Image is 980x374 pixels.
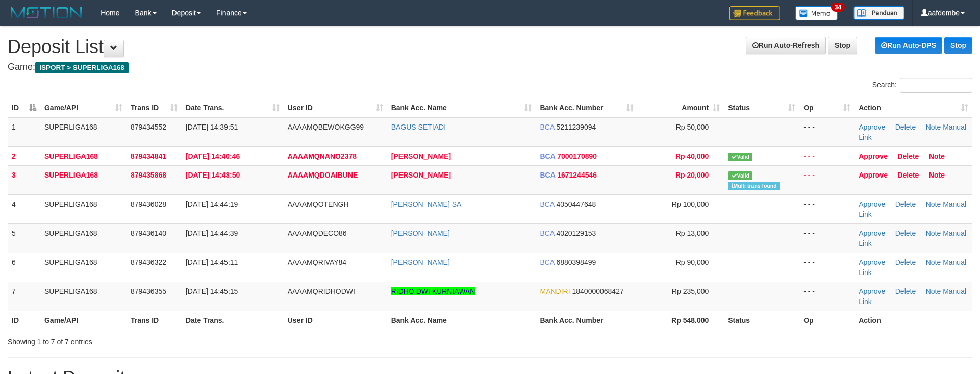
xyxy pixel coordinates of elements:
th: Action: activate to sort column ascending [855,98,972,117]
label: Search: [872,78,972,93]
a: RIDHO DWI KURNIAWAN [391,287,475,295]
td: SUPERLIGA168 [40,117,127,147]
a: Manual Link [859,258,966,277]
span: 879436322 [131,258,166,266]
a: Approve [859,200,885,208]
input: Search: [900,78,972,93]
th: Bank Acc. Name [387,311,536,330]
a: Note [926,229,941,237]
td: SUPERLIGA168 [40,194,127,223]
div: Showing 1 to 7 of 7 entries [8,333,400,347]
span: Copy 1671244546 to clipboard [557,171,597,179]
span: BCA [540,200,554,208]
td: - - - [799,165,855,194]
span: Copy 5211239094 to clipboard [556,123,596,131]
th: Bank Acc. Name: activate to sort column ascending [387,98,536,117]
a: BAGUS SETIADI [391,123,446,131]
span: Copy 4050447648 to clipboard [556,200,596,208]
a: Delete [895,123,916,131]
span: Multiple matching transaction found in bank [728,182,780,190]
a: Note [929,171,945,179]
td: 5 [8,223,40,253]
span: Rp 50,000 [676,123,709,131]
th: Status [724,311,799,330]
a: Manual Link [859,229,966,247]
span: Rp 90,000 [676,258,709,266]
th: User ID: activate to sort column ascending [284,98,387,117]
td: - - - [799,117,855,147]
a: [PERSON_NAME] SA [391,200,462,208]
span: [DATE] 14:45:11 [186,258,238,266]
span: 879436355 [131,287,166,295]
span: Rp 13,000 [676,229,709,237]
span: AAAAMQBEWOKGG99 [288,123,364,131]
span: BCA [540,229,554,237]
th: Amount: activate to sort column ascending [638,98,724,117]
span: [DATE] 14:44:19 [186,200,238,208]
td: - - - [799,146,855,165]
span: AAAAMQRIDHODWI [288,287,355,295]
span: Rp 100,000 [672,200,709,208]
th: ID: activate to sort column descending [8,98,40,117]
a: [PERSON_NAME] [391,258,450,266]
span: BCA [540,258,554,266]
span: [DATE] 14:44:39 [186,229,238,237]
th: Bank Acc. Number: activate to sort column ascending [536,98,638,117]
td: SUPERLIGA168 [40,282,127,311]
a: Stop [944,37,972,54]
span: Rp 235,000 [672,287,709,295]
td: - - - [799,253,855,282]
td: 4 [8,194,40,223]
span: Copy 1840000068427 to clipboard [572,287,623,295]
img: Button%20Memo.svg [795,6,838,20]
span: [DATE] 14:39:51 [186,123,238,131]
span: [DATE] 14:45:15 [186,287,238,295]
h1: Deposit List [8,37,972,57]
th: Bank Acc. Number [536,311,638,330]
a: Approve [859,287,885,295]
a: Approve [859,229,885,237]
span: Copy 6880398499 to clipboard [556,258,596,266]
img: MOTION_logo.png [8,5,85,20]
th: Game/API [40,311,127,330]
span: Rp 20,000 [675,171,709,179]
td: - - - [799,194,855,223]
a: Approve [859,152,888,160]
th: Status: activate to sort column ascending [724,98,799,117]
td: 2 [8,146,40,165]
td: 1 [8,117,40,147]
th: ID [8,311,40,330]
span: 879434841 [131,152,166,160]
span: Copy 4020129153 to clipboard [556,229,596,237]
td: - - - [799,282,855,311]
span: Copy 7000170890 to clipboard [557,152,597,160]
span: MANDIRI [540,287,570,295]
a: Note [929,152,945,160]
a: Delete [897,171,919,179]
span: 879436140 [131,229,166,237]
a: Delete [895,287,916,295]
th: Date Trans. [182,311,284,330]
span: AAAAMQDOAIBUNE [288,171,358,179]
a: Manual Link [859,200,966,218]
a: Manual Link [859,123,966,141]
a: [PERSON_NAME] [391,229,450,237]
a: Run Auto-DPS [875,37,942,54]
a: Note [926,200,941,208]
td: 6 [8,253,40,282]
a: [PERSON_NAME] [391,171,451,179]
td: SUPERLIGA168 [40,165,127,194]
th: User ID [284,311,387,330]
span: 879435868 [131,171,166,179]
td: - - - [799,223,855,253]
span: Valid transaction [728,153,752,161]
span: AAAAMQOTENGH [288,200,349,208]
th: Game/API: activate to sort column ascending [40,98,127,117]
th: Trans ID [127,311,182,330]
a: Approve [859,123,885,131]
span: AAAAMQRIVAY84 [288,258,346,266]
a: Manual Link [859,287,966,306]
th: Rp 548.000 [638,311,724,330]
span: 879434552 [131,123,166,131]
td: SUPERLIGA168 [40,253,127,282]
